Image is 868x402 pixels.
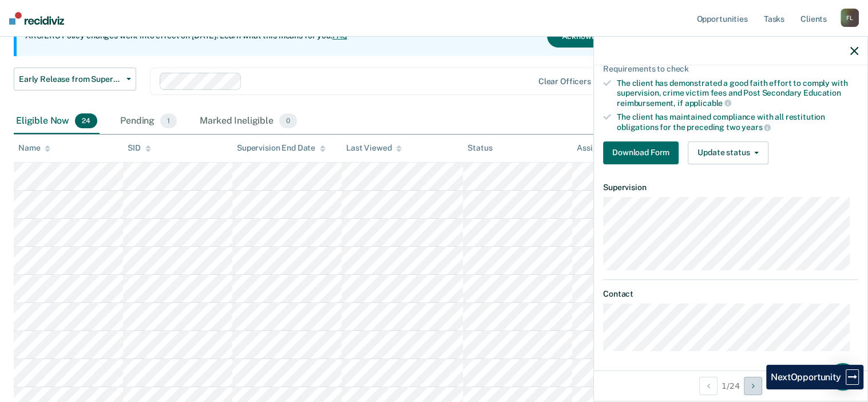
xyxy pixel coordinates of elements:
[829,363,857,391] div: Open Intercom Messenger
[128,143,151,153] div: SID
[467,143,492,153] div: Status
[14,109,100,134] div: Eligible Now
[346,143,402,153] div: Last Viewed
[699,377,718,395] button: Previous Opportunity
[617,78,858,108] div: The client has demonstrated a good faith effort to comply with supervision, crime victim fees and...
[197,109,299,134] div: Marked Ineligible
[603,183,858,192] dt: Supervision
[744,377,762,395] button: Next Opportunity
[617,112,858,132] div: The client has maintained compliance with all restitution obligations for the preceding two
[577,143,631,153] div: Assigned to
[603,289,858,299] dt: Contact
[237,143,326,153] div: Supervision End Date
[603,141,683,164] a: Navigate to form link
[841,9,859,27] div: F L
[118,109,179,134] div: Pending
[594,371,867,401] div: 1 / 24
[538,77,591,86] div: Clear officers
[160,113,177,128] span: 1
[19,74,122,84] span: Early Release from Supervision
[279,113,297,128] span: 0
[9,12,64,25] img: Recidiviz
[75,113,97,128] span: 24
[603,64,858,74] div: Requirements to check
[688,141,768,164] button: Update status
[603,141,679,164] button: Download Form
[742,123,771,132] span: years
[18,143,50,153] div: Name
[685,98,731,108] span: applicable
